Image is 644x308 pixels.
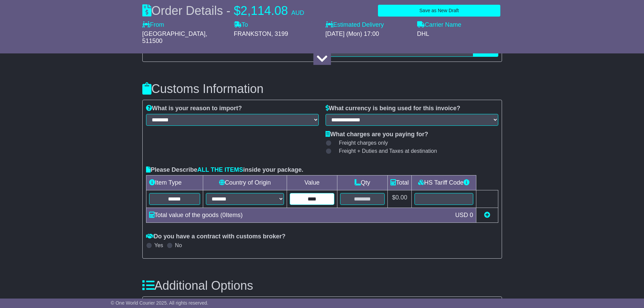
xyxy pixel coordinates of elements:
span: [GEOGRAPHIC_DATA] [142,30,206,37]
label: Carrier Name [417,21,461,29]
span: , 3199 [271,30,288,37]
label: No [175,242,182,248]
span: Freight + Duties and Taxes at destination [339,148,437,154]
td: $ [388,190,412,208]
label: What currency is being used for this invoice? [326,105,460,112]
span: © One World Courier 2025. All rights reserved. [111,300,209,306]
span: $ [234,4,241,18]
div: Order Details - [142,3,304,18]
label: What charges are you paying for? [326,131,428,138]
a: Add new item [484,212,490,218]
span: ALL THE ITEMS [197,166,243,173]
label: Freight charges only [331,140,388,146]
span: 0.00 [396,194,407,201]
div: [DATE] (Mon) 17:00 [326,30,410,38]
div: Total value of the goods ( Items) [146,211,452,220]
label: What is your reason to import? [146,105,242,112]
label: To [234,21,248,29]
h3: Additional Options [142,279,502,292]
h3: Customs Information [142,82,502,96]
span: 2,114.08 [241,4,288,18]
label: Estimated Delivery [326,21,410,29]
span: AUD [291,9,304,16]
span: USD [455,212,468,218]
label: Do you have a contract with customs broker? [146,233,286,240]
td: Country of Origin [203,175,287,190]
td: Value [287,175,337,190]
label: Yes [154,242,163,248]
td: Item Type [146,175,203,190]
label: Please Describe inside your package. [146,166,304,174]
span: 0 [222,212,226,218]
span: , 511500 [142,30,207,45]
span: 0 [470,212,473,218]
td: Total [388,175,412,190]
label: From [142,21,164,29]
button: Save as New Draft [378,5,500,17]
div: DHL [417,30,502,38]
td: HS Tariff Code [412,175,476,190]
span: FRANKSTON [234,30,271,37]
td: Qty [337,175,387,190]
